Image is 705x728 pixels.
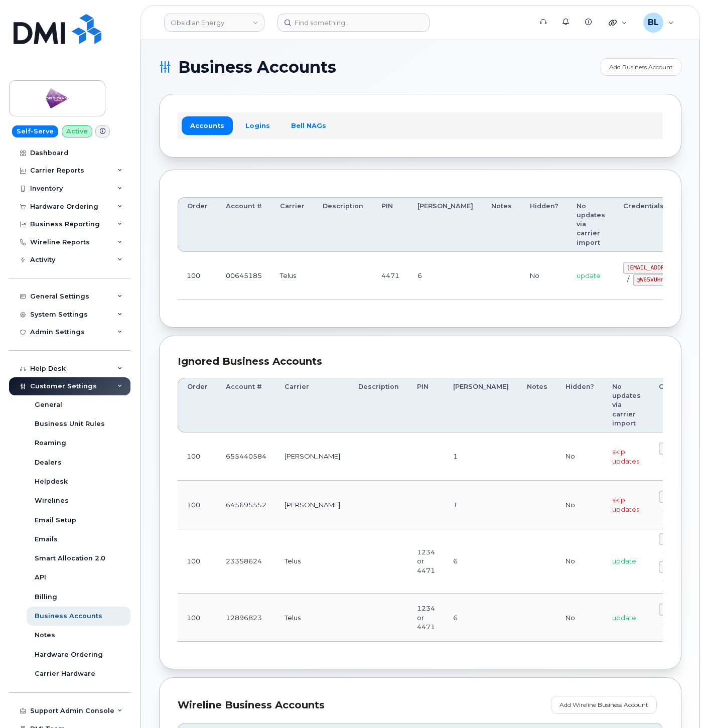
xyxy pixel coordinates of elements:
[521,197,568,252] th: Hidden?
[408,252,482,300] td: 6
[612,496,639,513] span: skip updates
[518,378,556,432] th: Notes
[633,274,674,286] code: @W65VUHnEz
[372,197,408,252] th: PIN
[217,197,271,252] th: Account #
[444,529,518,594] td: 6
[314,197,372,252] th: Description
[556,529,603,594] td: No
[275,378,349,432] th: Carrier
[349,378,408,432] th: Description
[556,378,603,432] th: Hidden?
[178,252,217,300] td: 100
[444,432,518,481] td: 1
[217,432,275,481] td: 655440584
[275,529,349,594] td: Telus
[556,594,603,642] td: No
[627,275,629,283] span: /
[178,197,217,252] th: Order
[178,696,551,713] div: Wireline Business Accounts
[556,481,603,529] td: No
[408,594,444,642] td: 1234 or 4471
[612,614,636,622] span: update
[178,529,217,594] td: 100
[408,529,444,594] td: 1234 or 4471
[182,116,233,134] a: Accounts
[283,116,335,134] a: Bell NAGs
[444,594,518,642] td: 6
[482,197,521,252] th: Notes
[275,594,349,642] td: Telus
[612,557,636,565] span: update
[612,448,639,465] span: skip updates
[568,197,614,252] th: No updates via carrier import
[521,252,568,300] td: No
[178,378,217,432] th: Order
[237,116,278,134] a: Logins
[217,529,275,594] td: 23358624
[271,252,314,300] td: Telus
[444,481,518,529] td: 1
[444,378,518,432] th: [PERSON_NAME]
[217,481,275,529] td: 645695552
[217,252,271,300] td: 00645185
[217,378,275,432] th: Account #
[178,594,217,642] td: 100
[408,197,482,252] th: [PERSON_NAME]
[603,378,650,432] th: No updates via carrier import
[178,354,663,369] div: Ignored Business Accounts
[601,58,681,76] a: Add Business Account
[178,432,217,481] td: 100
[217,594,275,642] td: 12896823
[271,197,314,252] th: Carrier
[556,432,603,481] td: No
[551,696,657,713] a: Add Wireline Business Account
[178,481,217,529] td: 100
[275,481,349,529] td: [PERSON_NAME]
[178,60,336,75] span: Business Accounts
[275,432,349,481] td: [PERSON_NAME]
[577,271,601,279] span: update
[408,378,444,432] th: PIN
[372,252,408,300] td: 4471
